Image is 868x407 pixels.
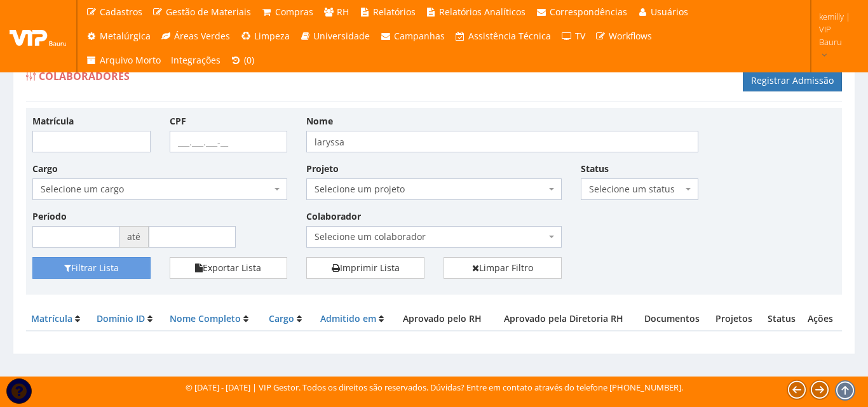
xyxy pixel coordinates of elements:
[174,30,230,42] span: Áreas Verdes
[306,257,424,279] a: Imprimir Lista
[170,257,288,279] button: Exportar Lista
[803,307,842,331] th: Ações
[315,230,545,243] span: Selecione um colaborador
[170,115,186,128] label: CPF
[119,226,149,248] span: até
[320,312,376,324] a: Admitido em
[170,312,241,324] a: Nome Completo
[226,48,260,72] a: (0)
[81,48,166,72] a: Arquivo Morto
[32,210,67,223] label: Período
[609,30,652,42] span: Workflows
[32,257,151,279] button: Filtrar Lista
[10,27,67,46] img: logo
[100,30,151,42] span: Metalúrgica
[819,10,851,48] span: kemilly | VIP Bauru
[373,6,416,18] span: Relatórios
[468,30,551,42] span: Assistência Técnica
[100,6,142,18] span: Cadastros
[41,183,271,196] span: Selecione um cargo
[31,312,72,324] a: Matrícula
[306,178,561,200] span: Selecione um projeto
[32,163,58,175] label: Cargo
[81,24,156,48] a: Metalúrgica
[492,307,635,331] th: Aprovado pela Diretoria RH
[444,257,562,279] a: Limpar Filtro
[743,70,842,91] a: Registrar Admissão
[651,6,688,18] span: Usuários
[313,30,370,42] span: Universidade
[581,178,699,200] span: Selecione um status
[550,6,627,18] span: Correspondências
[393,307,492,331] th: Aprovado pelo RH
[171,54,220,66] span: Integrações
[589,183,683,196] span: Selecione um status
[337,6,349,18] span: RH
[254,30,290,42] span: Limpeza
[590,24,658,48] a: Workflows
[306,210,361,223] label: Colaborador
[97,312,145,324] a: Domínio ID
[306,163,339,175] label: Projeto
[100,54,161,66] span: Arquivo Morto
[315,183,545,196] span: Selecione um projeto
[156,24,236,48] a: Áreas Verdes
[708,307,760,331] th: Projetos
[306,226,561,248] span: Selecione um colaborador
[244,54,254,66] span: (0)
[269,312,294,324] a: Cargo
[575,30,585,42] span: TV
[439,6,526,18] span: Relatórios Analíticos
[760,307,803,331] th: Status
[375,24,450,48] a: Campanhas
[166,48,226,72] a: Integrações
[295,24,376,48] a: Universidade
[39,69,130,83] span: Colaboradores
[166,6,251,18] span: Gestão de Materiais
[556,24,590,48] a: TV
[635,307,708,331] th: Documentos
[275,6,313,18] span: Compras
[186,382,683,394] div: © [DATE] - [DATE] | VIP Gestor. Todos os direitos são reservados. Dúvidas? Entre em contato atrav...
[235,24,295,48] a: Limpeza
[170,131,288,152] input: ___.___.___-__
[306,115,333,128] label: Nome
[581,163,609,175] label: Status
[32,115,74,128] label: Matrícula
[32,178,287,200] span: Selecione um cargo
[394,30,445,42] span: Campanhas
[450,24,557,48] a: Assistência Técnica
